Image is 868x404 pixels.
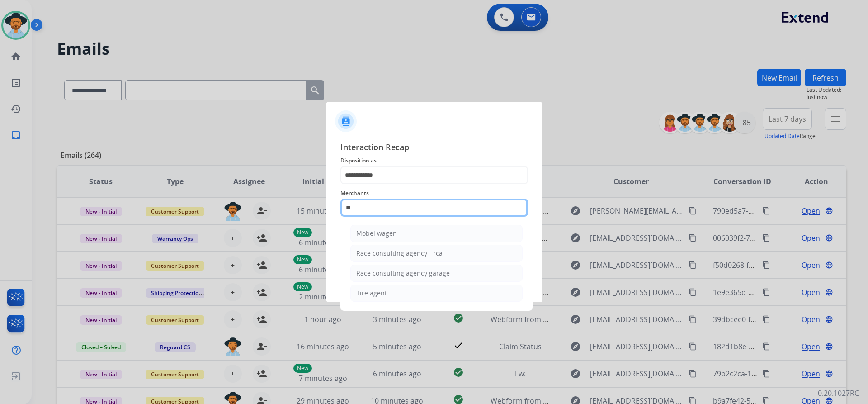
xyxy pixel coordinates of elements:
span: Disposition as [340,155,528,166]
div: Mobel wagen [356,229,397,238]
div: Tire agent [356,289,387,298]
p: 0.20.1027RC [818,388,859,399]
span: Merchants [340,188,528,199]
img: contactIcon [335,110,357,132]
div: Race consulting agency - rca [356,249,443,258]
div: Race consulting agency garage [356,269,450,278]
span: Interaction Recap [340,141,528,155]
